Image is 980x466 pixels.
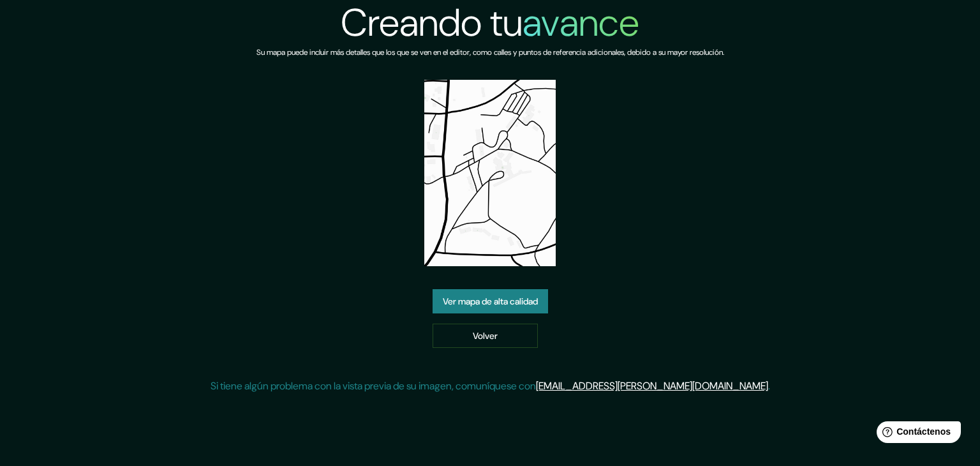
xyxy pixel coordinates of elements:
[256,47,724,57] font: Su mapa puede incluir más detalles que los que se ven en el editor, como calles y puntos de refer...
[433,324,538,348] a: Volver
[424,80,556,266] img: vista previa del mapa creado
[536,379,768,393] a: [EMAIL_ADDRESS][PERSON_NAME][DOMAIN_NAME]
[211,379,536,393] font: Si tiene algún problema con la vista previa de su imagen, comuníquese con
[443,296,538,307] font: Ver mapa de alta calidad
[473,330,498,342] font: Volver
[866,416,966,452] iframe: Lanzador de widgets de ayuda
[433,289,548,313] a: Ver mapa de alta calidad
[768,379,770,393] font: .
